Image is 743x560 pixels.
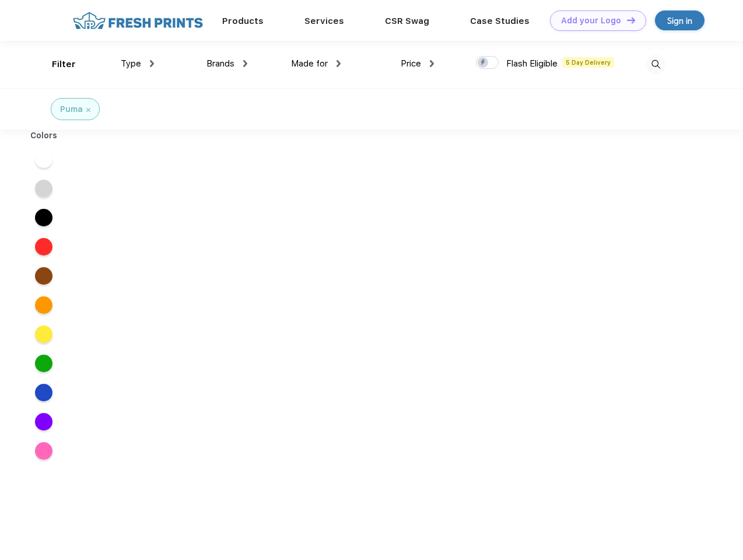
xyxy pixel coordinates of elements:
[150,60,154,67] img: dropdown.png
[667,14,692,27] div: Sign in
[304,16,344,26] a: Services
[646,55,665,74] img: desktop_search.svg
[627,17,635,23] img: DT
[506,58,558,69] span: Flash Eligible
[430,60,434,67] img: dropdown.png
[243,60,247,67] img: dropdown.png
[561,16,621,26] div: Add your Logo
[22,129,66,142] div: Colors
[86,108,90,112] img: filter_cancel.svg
[401,58,421,69] span: Price
[385,16,429,26] a: CSR Swag
[52,58,76,71] div: Filter
[60,103,83,116] div: Puma
[291,58,328,69] span: Made for
[655,10,705,30] a: Sign in
[222,16,264,26] a: Products
[562,57,614,68] span: 5 Day Delivery
[206,58,234,69] span: Brands
[69,10,206,31] img: fo%20logo%202.webp
[337,60,341,67] img: dropdown.png
[121,58,141,69] span: Type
